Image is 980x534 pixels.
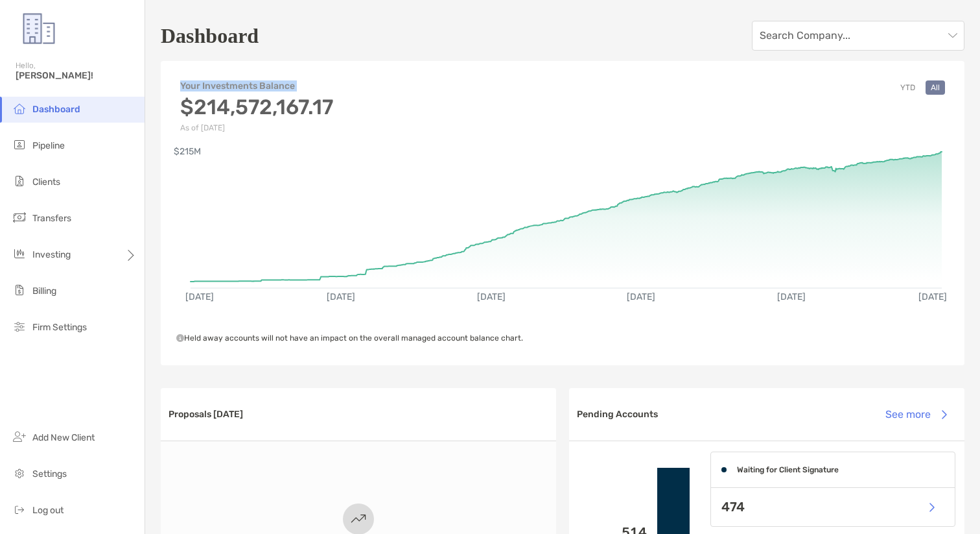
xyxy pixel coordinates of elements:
img: settings icon [12,465,27,481]
text: [DATE] [185,291,214,302]
img: transfers icon [12,210,27,225]
text: [DATE] [777,291,806,302]
img: firm-settings icon [12,319,27,334]
span: Clients [32,176,60,188]
h4: Waiting for Client Signature [737,465,839,474]
img: logout icon [12,502,27,517]
img: pipeline icon [12,137,27,152]
button: All [926,80,945,95]
span: Investing [32,249,71,260]
span: Pipeline [32,140,65,151]
h3: $214,572,167.17 [180,95,333,119]
h1: Dashboard [161,24,259,48]
p: As of [DATE] [180,123,333,132]
span: Firm Settings [32,322,87,333]
img: dashboard icon [12,101,27,116]
h3: Pending Accounts [577,409,658,420]
img: investing icon [12,246,27,261]
p: 474 [721,499,745,515]
button: YTD [895,80,920,95]
img: add_new_client icon [12,429,27,444]
text: [DATE] [327,291,355,302]
text: [DATE] [918,291,947,302]
span: Billing [32,285,56,297]
img: clients icon [12,173,27,189]
span: Log out [32,505,64,516]
span: Dashboard [32,104,80,115]
span: Add New Client [32,432,95,443]
img: Zoe Logo [16,5,62,52]
text: [DATE] [477,291,506,302]
h4: Your Investments Balance [180,80,333,91]
text: $215M [174,146,201,157]
span: Settings [32,468,67,479]
span: Held away accounts will not have an impact on the overall managed account balance chart. [176,334,523,343]
button: See more [875,400,957,429]
text: [DATE] [627,291,655,302]
span: Transfers [32,213,71,224]
img: billing icon [12,282,27,298]
span: [PERSON_NAME]! [16,70,137,81]
h3: Proposals [DATE] [169,409,243,420]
